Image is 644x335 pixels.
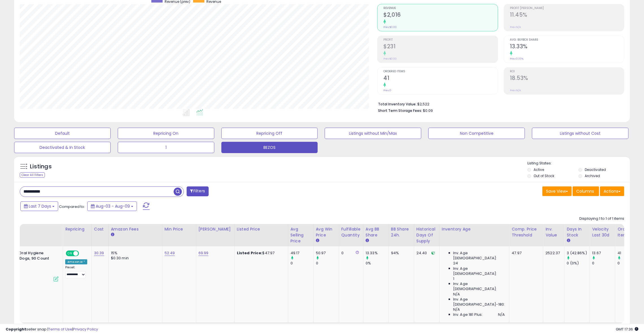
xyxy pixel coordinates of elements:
[576,188,594,194] span: Columns
[383,75,497,82] h2: 41
[111,256,158,261] div: $0.30 min
[94,250,104,256] a: 30.39
[237,226,286,232] div: Listed Price
[366,251,388,256] div: 13.33%
[512,226,541,238] div: Comp. Price Threshold
[48,327,72,332] a: Terms of Use
[567,251,590,256] div: 3 (42.86%)
[510,43,624,51] h2: 13.33%
[6,327,98,332] div: seller snap | |
[366,238,369,243] small: Avg BB Share.
[378,102,416,106] b: Total Inventory Value:
[416,226,437,244] div: Historical Days Of Supply
[316,238,319,243] small: Avg Win Price.
[87,201,137,211] button: Aug-03 - Aug-09
[567,261,590,266] div: 0 (0%)
[617,226,638,238] div: Ordered Items
[542,186,572,196] button: Save View
[383,7,497,10] span: Revenue
[20,201,58,211] button: Last 7 Days
[573,186,599,196] button: Columns
[111,226,160,232] div: Amazon Fees
[453,251,505,261] span: Inv. Age [DEMOGRAPHIC_DATA]:
[453,276,454,281] span: 1
[20,172,45,178] div: Clear All Filters
[498,312,505,317] span: N/A
[316,226,337,238] div: Avg Win Price
[237,250,263,256] b: Listed Price:
[316,261,339,266] div: 0
[378,108,422,113] b: Short Term Storage Fees:
[111,232,114,237] small: Amazon Fees.
[198,226,232,232] div: [PERSON_NAME]
[453,281,505,292] span: Inv. Age [DEMOGRAPHIC_DATA]:
[617,251,640,256] div: 41
[29,203,51,209] span: Last 7 Days
[118,128,214,139] button: Repricing On
[66,251,73,256] span: ON
[579,216,624,221] div: Displaying 1 to 1 of 1 items
[510,89,521,92] small: Prev: N/A
[14,128,111,139] button: Default
[378,100,620,107] li: $2,522
[383,57,397,60] small: Prev: $0.00
[118,142,214,153] button: 1
[383,70,497,73] span: Ordered Items
[325,128,421,139] button: Listings without Min/Max
[291,261,313,266] div: 0
[453,307,460,312] span: N/A
[512,251,539,256] div: 47.97
[592,226,613,238] div: Velocity Last 30d
[391,251,410,256] div: 94%
[453,261,458,266] span: 24
[341,226,361,238] div: Fulfillable Quantity
[221,128,318,139] button: Repricing Off
[198,250,209,256] a: 69.99
[510,70,624,73] span: ROI
[585,167,606,172] label: Deactivated
[187,186,209,196] button: Filters
[442,226,507,232] div: Inventory Age
[585,173,600,178] label: Archived
[391,226,412,238] div: BB Share 24h.
[545,226,562,238] div: Inv. value
[428,128,525,139] button: Non Competitive
[545,251,560,256] div: 2522.37
[592,261,615,266] div: 0
[453,312,483,317] span: Inv. Age 181 Plus:
[510,12,624,19] h2: 11.45%
[617,261,640,266] div: 0
[423,108,433,113] span: $0.09
[291,251,313,256] div: 49.17
[291,226,311,244] div: Avg Selling Price
[510,38,624,42] span: Avg. Buybox Share
[6,327,26,332] strong: Copyright
[510,25,521,29] small: Prev: N/A
[453,266,505,276] span: Inv. Age [DEMOGRAPHIC_DATA]:
[600,186,624,196] button: Actions
[383,12,497,19] h2: $2,016
[383,38,497,42] span: Profit
[341,251,359,256] div: 0
[165,226,194,232] div: Min Price
[416,251,435,256] div: 24.40
[453,297,505,307] span: Inv. Age [DEMOGRAPHIC_DATA]-180:
[65,266,87,278] div: Preset:
[94,226,106,232] div: Cost
[383,43,497,51] h2: $231
[14,142,111,153] button: Deactivated & In Stock
[383,25,397,29] small: Prev: $0.00
[78,251,87,256] span: OFF
[65,259,87,264] div: Amazon AI *
[30,163,52,171] h5: Listings
[567,226,587,238] div: Days In Stock
[366,261,388,266] div: 0%
[532,128,628,139] button: Listings without Cost
[111,251,158,256] div: 15%
[616,327,638,332] span: 2025-08-17 17:36 GMT
[510,57,523,60] small: Prev: 0.00%
[510,75,624,82] h2: 18.53%
[527,161,630,166] p: Listing States:
[366,226,386,238] div: Avg BB Share
[534,167,544,172] label: Active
